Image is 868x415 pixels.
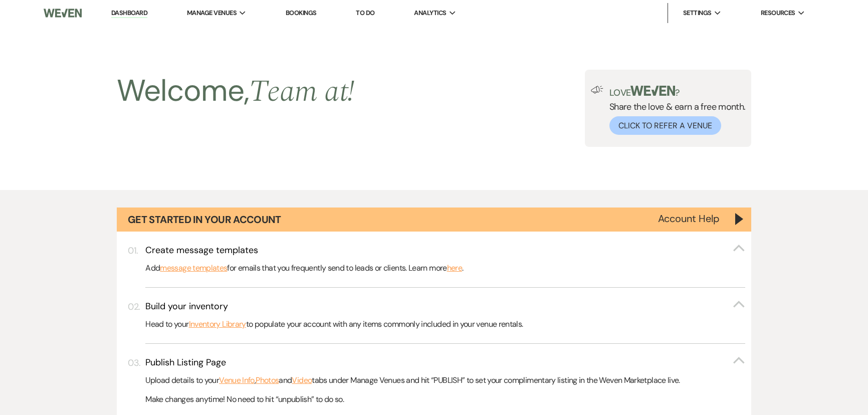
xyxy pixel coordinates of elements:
p: Head to your to populate your account with any items commonly included in your venue rentals. [145,318,745,331]
h3: Publish Listing Page [145,356,226,369]
span: Manage Venues [187,8,237,18]
span: Team at ! [249,69,354,115]
button: Click to Refer a Venue [609,116,721,135]
a: Photos [256,374,279,387]
img: weven-logo-green.svg [630,86,675,96]
p: Upload details to your , and tabs under Manage Venues and hit “PUBLISH” to set your complimentary... [145,374,745,387]
img: Weven Logo [44,3,82,24]
span: Settings [683,8,712,18]
a: To Do [356,9,374,17]
p: Add for emails that you frequently send to leads or clients. Learn more . [145,262,745,275]
button: Account Help [658,214,720,224]
h2: Welcome, [117,70,355,113]
a: message templates [160,262,227,275]
a: Inventory Library [189,318,246,331]
p: Make changes anytime! No need to hit “unpublish” to do so. [145,393,745,406]
a: Dashboard [111,9,147,18]
button: Publish Listing Page [145,356,745,369]
button: Build your inventory [145,300,745,313]
h3: Create message templates [145,244,258,257]
span: Resources [761,8,795,18]
p: Love ? [609,86,746,97]
h1: Get Started in Your Account [128,213,281,227]
a: Venue Info [219,374,255,387]
a: Bookings [286,9,317,17]
a: here [447,262,462,275]
img: loud-speaker-illustration.svg [591,86,603,94]
h3: Build your inventory [145,300,228,313]
span: Analytics [414,8,446,18]
a: Video [292,374,312,387]
div: Share the love & earn a free month. [603,86,746,135]
button: Create message templates [145,244,745,257]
